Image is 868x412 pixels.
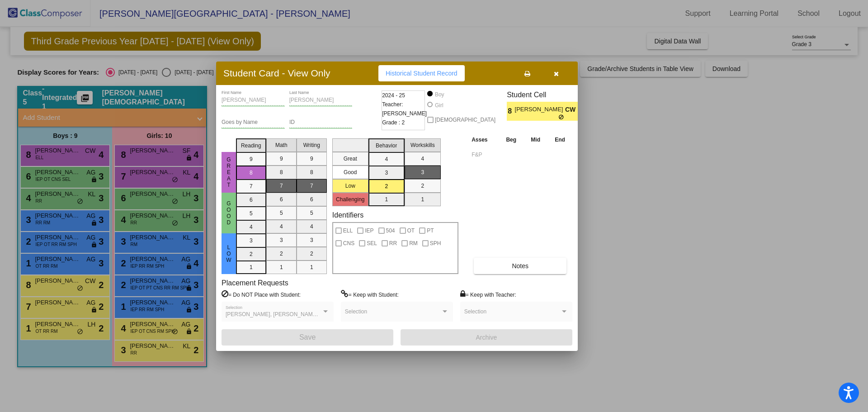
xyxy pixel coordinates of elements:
[378,65,465,81] button: Historical Student Record
[430,238,441,249] span: SPH
[389,238,397,249] span: RR
[401,329,572,346] button: Archive
[386,70,458,77] span: Historical Student Record
[299,333,316,341] span: Save
[507,90,585,99] h3: Student Cell
[341,290,399,299] label: = Keep with Student:
[474,258,566,274] button: Notes
[578,106,585,117] span: 2
[565,105,578,114] span: CW
[469,135,499,145] th: Asses
[225,244,233,263] span: Low
[409,238,418,249] span: RM
[407,225,415,236] span: OT
[524,135,547,145] th: Mid
[460,290,516,299] label: = Keep with Teacher:
[222,279,288,287] label: Placement Requests
[515,105,565,114] span: [PERSON_NAME]
[222,119,285,126] input: goes by name
[434,101,443,109] div: Girl
[225,156,233,188] span: Great
[476,334,497,341] span: Archive
[343,238,354,249] span: CNS
[382,100,427,118] span: Teacher: [PERSON_NAME]
[435,114,495,125] span: [DEMOGRAPHIC_DATA]
[427,225,434,236] span: PT
[365,225,373,236] span: IEP
[507,106,514,117] span: 8
[382,118,405,127] span: Grade : 2
[434,90,444,99] div: Boy
[223,67,330,79] h3: Student Card - View Only
[472,148,496,161] input: assessment
[382,91,405,100] span: 2024 - 25
[499,135,524,145] th: Beg
[222,329,393,346] button: Save
[367,238,377,249] span: SEL
[547,135,572,145] th: End
[386,225,395,236] span: 504
[226,311,461,317] span: [PERSON_NAME], [PERSON_NAME], [PERSON_NAME], [PERSON_NAME], [PERSON_NAME]
[512,262,528,270] span: Notes
[332,211,363,219] label: Identifiers
[225,200,233,226] span: Good
[343,225,353,236] span: ELL
[222,290,301,299] label: = Do NOT Place with Student:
